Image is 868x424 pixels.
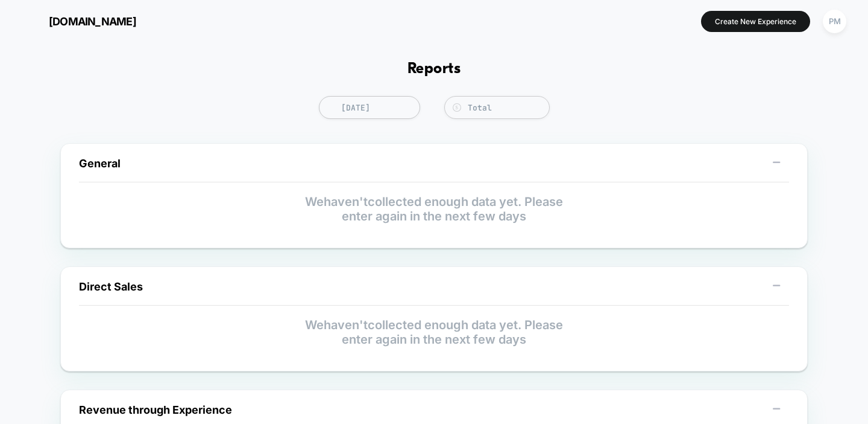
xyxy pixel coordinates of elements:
span: Revenue through Experience [79,403,232,416]
div: Total [468,103,543,113]
div: PM [823,10,846,33]
button: [DOMAIN_NAME] [18,11,140,31]
span: [DOMAIN_NAME] [49,15,136,28]
tspan: $ [455,104,458,111]
span: General [79,157,121,170]
p: We haven't collected enough data yet. Please enter again in the next few days [79,318,789,347]
h1: Reports [407,60,461,78]
span: Direct Sales [79,280,143,293]
p: We haven't collected enough data yet. Please enter again in the next few days [79,194,789,223]
button: Create New Experience [701,11,810,32]
button: PM [819,9,850,34]
span: [DATE] [319,96,420,119]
